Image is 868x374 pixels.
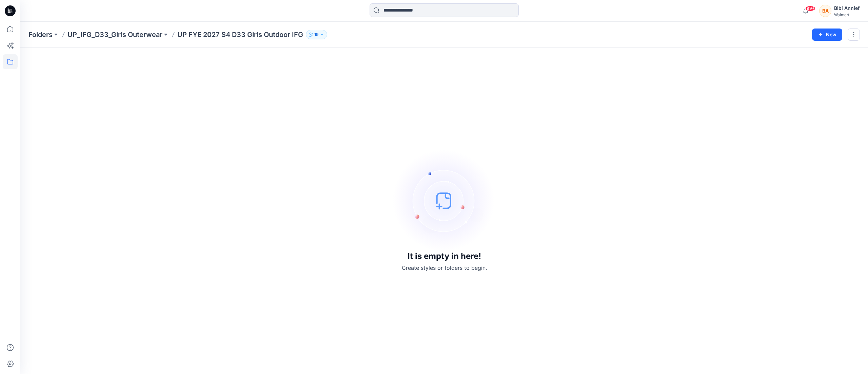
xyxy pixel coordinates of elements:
[306,30,327,39] button: 19
[834,12,860,17] div: Walmart
[408,251,481,261] h3: It is empty in here!
[819,5,831,17] div: BA
[67,30,162,39] a: UP_IFG_D33_Girls Outerwear
[402,264,487,272] p: Create styles or folders to begin.
[812,29,842,41] button: New
[177,30,303,39] p: UP FYE 2027 S4 D33 Girls Outdoor IFG
[314,31,319,38] p: 19
[834,4,860,12] div: Bibi Annief
[393,150,495,251] img: empty-state-image.svg
[805,6,815,11] span: 99+
[28,30,53,39] a: Folders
